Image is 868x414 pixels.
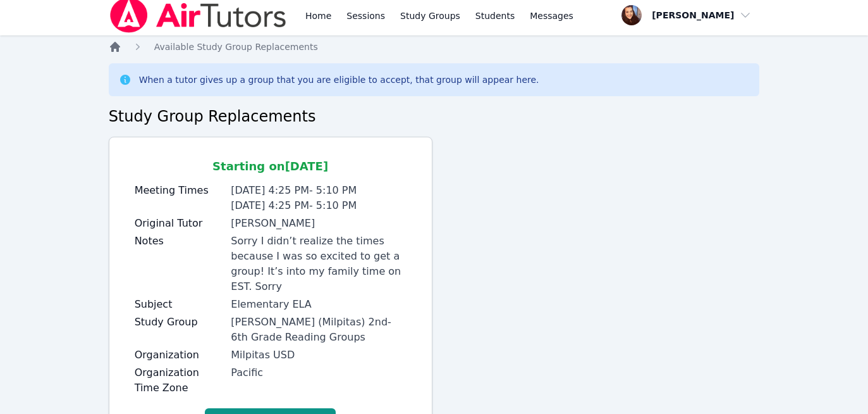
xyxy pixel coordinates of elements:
[139,73,539,86] div: When a tutor gives up a group that you are eligible to accept, that group will appear here.
[231,348,406,363] div: Milpitas USD
[109,106,760,127] h2: Study Group Replacements
[231,216,406,231] div: [PERSON_NAME]
[231,297,406,312] div: Elementary ELA
[135,365,224,396] label: Organization Time Zone
[135,348,224,363] label: Organization
[212,160,328,173] span: Starting on [DATE]
[135,216,224,231] label: Original Tutor
[154,42,318,52] span: Available Study Group Replacements
[135,183,224,198] label: Meeting Times
[231,198,406,213] li: [DATE] 4:25 PM - 5:10 PM
[109,41,760,53] nav: Breadcrumb
[154,41,318,53] a: Available Study Group Replacements
[135,297,224,312] label: Subject
[231,183,406,198] li: [DATE] 4:25 PM - 5:10 PM
[135,315,224,330] label: Study Group
[135,234,224,249] label: Notes
[530,9,573,22] span: Messages
[231,315,406,345] div: [PERSON_NAME] (Milpitas) 2nd-6th Grade Reading Groups
[231,365,406,380] div: Pacific
[231,234,406,294] div: Sorry I didn’t realize the times because I was so excited to get a group! It’s into my family tim...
